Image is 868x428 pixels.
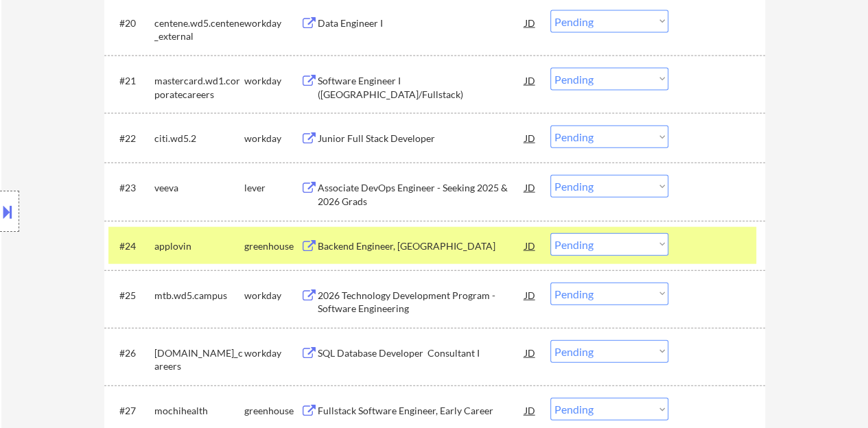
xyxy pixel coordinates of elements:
div: JD [524,283,537,307]
div: Fullstack Software Engineer, Early Career [318,404,525,418]
div: lever [244,181,301,195]
div: JD [524,126,537,150]
div: workday [244,132,301,145]
div: Junior Full Stack Developer [318,132,525,145]
div: #26 [119,346,143,360]
div: JD [524,398,537,423]
div: workday [244,74,301,88]
div: workday [244,289,301,302]
div: #21 [119,74,143,88]
div: #20 [119,16,143,30]
div: #27 [119,404,143,418]
div: Backend Engineer, [GEOGRAPHIC_DATA] [318,239,525,253]
div: SQL Database Developer Consultant I [318,346,525,360]
div: centene.wd5.centene_external [154,16,244,43]
div: JD [524,68,537,93]
div: JD [524,233,537,258]
div: Data Engineer I [318,16,525,30]
div: [DOMAIN_NAME]_careers [154,346,244,373]
div: greenhouse [244,404,301,418]
div: JD [524,10,537,35]
div: Software Engineer I ([GEOGRAPHIC_DATA]/Fullstack) [318,74,525,101]
div: Associate DevOps Engineer - Seeking 2025 & 2026 Grads [318,181,525,208]
div: 2026 Technology Development Program - Software Engineering [318,289,525,316]
div: workday [244,346,301,360]
div: mastercard.wd1.corporatecareers [154,74,244,101]
div: JD [524,340,537,365]
div: workday [244,16,301,30]
div: greenhouse [244,239,301,253]
div: mochihealth [154,404,244,418]
div: JD [524,175,537,200]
